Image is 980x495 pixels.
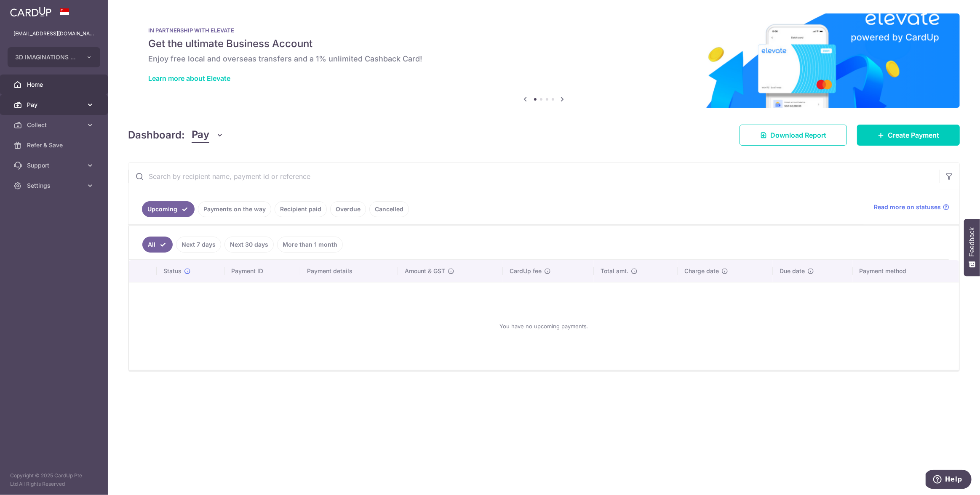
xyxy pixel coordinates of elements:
button: Feedback - Show survey [964,219,980,276]
h6: Enjoy free local and overseas transfers and a 1% unlimited Cashback Card! [148,54,940,64]
h4: Dashboard: [128,128,185,143]
a: Next 30 days [224,237,274,253]
span: Charge date [684,267,719,275]
a: Upcoming [142,201,195,217]
a: All [142,237,173,253]
a: Create Payment [857,125,960,146]
a: Learn more about Elevate [148,74,230,82]
th: Payment details [300,260,398,282]
span: Create Payment [888,130,939,140]
span: Home [27,80,83,89]
span: Due date [780,267,805,275]
span: Support [27,161,83,170]
div: You have no upcoming payments. [139,289,949,363]
a: Cancelled [369,201,409,217]
a: Recipient paid [275,201,327,217]
a: Overdue [330,201,366,217]
span: 3D IMAGINATIONS PTE. LTD. [15,53,77,61]
iframe: Opens a widget where you can find more information [926,470,972,491]
span: CardUp fee [510,267,542,275]
span: Pay [27,101,83,109]
p: IN PARTNERSHIP WITH ELEVATE [148,27,940,34]
img: Renovation banner [128,13,960,108]
span: Amount & GST [405,267,445,275]
th: Payment ID [224,260,300,282]
a: More than 1 month [277,237,343,253]
h5: Get the ultimate Business Account [148,37,940,51]
span: Settings [27,181,83,190]
span: Pay [192,127,209,143]
span: Status [163,267,182,275]
button: Pay [192,127,224,143]
span: Download Report [770,130,826,140]
a: Read more on statuses [874,203,949,211]
span: Read more on statuses [874,203,941,211]
p: [EMAIL_ADDRESS][DOMAIN_NAME] [13,29,94,38]
span: Feedback [968,227,976,257]
span: Refer & Save [27,141,83,149]
a: Next 7 days [176,237,221,253]
span: Collect [27,121,83,129]
img: CardUp [10,7,51,17]
a: Download Report [740,125,847,146]
th: Payment method [853,260,959,282]
a: Payments on the way [198,201,271,217]
input: Search by recipient name, payment id or reference [128,163,939,190]
button: 3D IMAGINATIONS PTE. LTD. [8,47,100,67]
span: Total amt. [601,267,628,275]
